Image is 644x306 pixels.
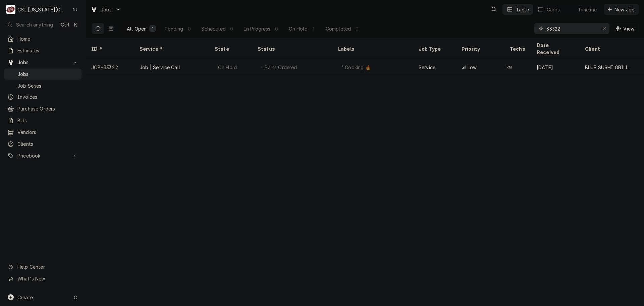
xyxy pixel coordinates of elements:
[101,6,112,13] span: Jobs
[86,59,134,75] div: JOB-33322
[547,6,560,13] div: Cards
[504,62,514,72] div: RM
[74,294,77,301] span: C
[201,25,225,32] div: Scheduled
[17,6,67,13] div: CSI [US_STATE][GEOGRAPHIC_DATA]
[546,23,597,34] input: Keyword search
[244,25,271,32] div: In Progress
[537,42,573,56] div: Date Received
[17,105,78,112] span: Purchase Orders
[4,261,82,272] a: Go to Help Center
[17,152,68,159] span: Pricebook
[17,35,78,42] span: Home
[215,45,247,52] div: State
[275,25,279,32] div: 0
[4,103,82,114] a: Purchase Orders
[17,275,77,282] span: What's New
[17,129,78,136] span: Vendors
[613,6,636,13] span: New Job
[4,150,82,161] a: Go to Pricebook
[4,57,82,68] a: Go to Jobs
[4,127,82,138] a: Vendors
[4,33,82,44] a: Home
[341,64,372,71] div: ² Cooking 🔥
[16,21,53,28] span: Search anything
[17,47,78,54] span: Estimates
[510,45,526,52] div: Techs
[165,25,183,32] div: Pending
[468,64,477,71] span: Low
[70,5,80,14] div: Nate Ingram's Avatar
[17,263,77,270] span: Help Center
[6,5,15,14] div: C
[462,45,498,52] div: Priority
[17,59,68,66] span: Jobs
[4,19,82,31] button: Search anythingCtrlK
[338,45,408,52] div: Labels
[504,62,514,72] div: Robert Mendon's Avatar
[4,80,82,91] a: Job Series
[217,64,237,71] div: On Hold
[258,45,326,52] div: Status
[4,115,82,126] a: Bills
[140,64,180,71] div: Job | Service Call
[578,6,597,13] div: Timeline
[127,25,147,32] div: All Open
[312,25,316,32] div: 1
[17,117,78,124] span: Bills
[17,93,78,100] span: Invoices
[61,21,69,28] span: Ctrl
[4,138,82,149] a: Clients
[74,21,77,28] span: K
[326,25,351,32] div: Completed
[151,25,155,32] div: 1
[17,295,33,300] span: Create
[17,82,78,89] span: Job Series
[264,64,298,71] div: Parts Ordered
[419,45,451,52] div: Job Type
[585,64,629,71] div: BLUE SUSHI GRILL
[91,45,127,52] div: ID
[17,140,78,147] span: Clients
[419,64,435,71] div: Service
[4,273,82,284] a: Go to What's New
[230,25,234,32] div: 0
[4,91,82,102] a: Invoices
[88,4,123,15] a: Go to Jobs
[531,59,580,75] div: [DATE]
[140,45,203,52] div: Service
[70,5,80,14] div: NI
[599,23,609,34] button: Erase input
[612,23,639,34] button: View
[355,25,359,32] div: 0
[17,71,78,78] span: Jobs
[4,69,82,80] a: Jobs
[516,6,529,13] div: Table
[604,4,639,15] button: New Job
[489,4,499,15] button: Open search
[187,25,191,32] div: 0
[4,45,82,56] a: Estimates
[622,25,636,32] span: View
[6,5,15,14] div: CSI Kansas City's Avatar
[289,25,308,32] div: On Hold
